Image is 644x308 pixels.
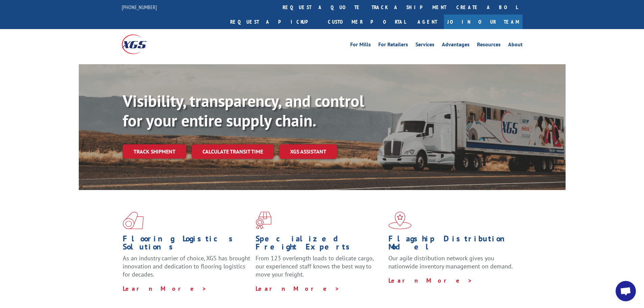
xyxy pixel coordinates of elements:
h1: Flagship Distribution Model [388,235,516,254]
a: Learn More > [256,285,340,292]
a: Resources [477,42,501,49]
a: XGS ASSISTANT [279,144,337,159]
a: Track shipment [123,144,186,159]
span: As an industry carrier of choice, XGS has brought innovation and dedication to flooring logistics... [123,254,250,278]
a: Learn More > [388,277,473,284]
h1: Specialized Freight Experts [256,235,383,254]
img: xgs-icon-total-supply-chain-intelligence-red [123,212,144,229]
a: Learn More > [123,285,207,292]
span: Our agile distribution network gives you nationwide inventory management on demand. [388,254,513,270]
a: Agent [411,15,444,29]
b: Visibility, transparency, and control for your entire supply chain. [123,90,364,131]
a: About [508,42,523,49]
img: xgs-icon-focused-on-flooring-red [256,212,271,229]
a: Request a pickup [225,15,323,29]
a: For Retailers [378,42,408,49]
a: [PHONE_NUMBER] [122,4,157,10]
a: Open chat [616,281,636,301]
a: Customer Portal [323,15,411,29]
img: xgs-icon-flagship-distribution-model-red [388,212,412,229]
a: Calculate transit time [192,144,274,159]
a: Services [415,42,434,49]
a: For Mills [350,42,371,49]
a: Join Our Team [444,15,523,29]
h1: Flooring Logistics Solutions [123,235,251,254]
a: Advantages [442,42,470,49]
p: From 123 overlength loads to delicate cargo, our experienced staff knows the best way to move you... [256,254,383,284]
